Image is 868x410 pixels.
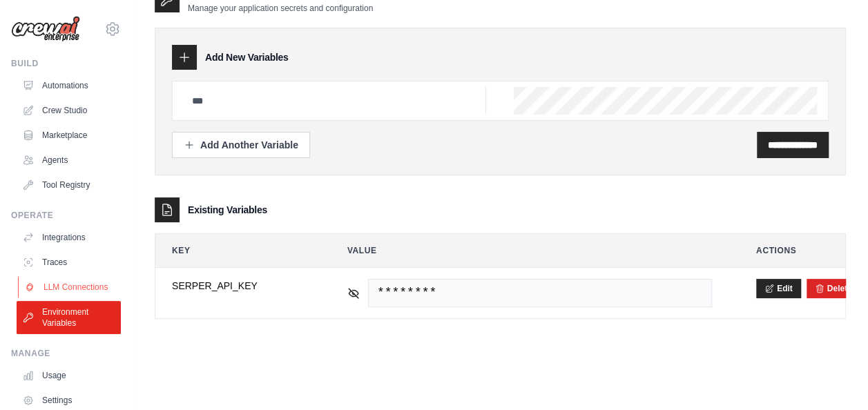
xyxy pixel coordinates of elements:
a: Marketplace [17,124,121,146]
div: Add Another Variable [184,138,298,152]
img: Logo [11,16,80,42]
a: LLM Connections [18,276,122,298]
button: Edit [756,279,801,298]
th: Key [155,234,320,267]
div: Operate [11,210,121,221]
a: Environment Variables [17,301,121,334]
a: Agents [17,149,121,171]
a: Integrations [17,226,121,248]
button: Delete [815,283,852,294]
a: Crew Studio [17,99,121,121]
th: Actions [740,234,845,267]
a: Traces [17,251,121,273]
span: SERPER_API_KEY [172,279,303,293]
th: Value [331,234,729,267]
a: Tool Registry [17,174,121,196]
h3: Existing Variables [188,203,267,217]
h3: Add New Variables [205,50,289,64]
div: Manage [11,348,121,359]
a: Automations [17,75,121,97]
a: Usage [17,364,121,387]
p: Manage your application secrets and configuration [188,3,373,14]
button: Add Another Variable [172,132,310,158]
div: Build [11,58,121,69]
